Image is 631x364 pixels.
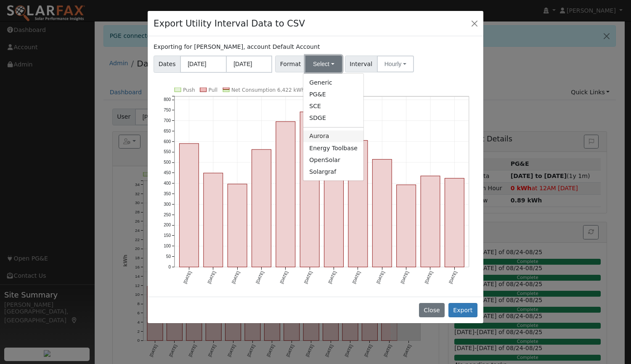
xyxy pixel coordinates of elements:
button: Close [469,17,480,29]
text: [DATE] [448,270,458,284]
text: 800 [164,97,171,102]
a: Generic [303,77,363,88]
text: 100 [164,244,171,248]
text: [DATE] [400,270,409,284]
rect: onclick="" [397,185,416,267]
a: SCE [303,101,363,112]
label: Exporting for [PERSON_NAME], account Default Account [154,43,320,51]
text: 300 [164,202,171,206]
rect: onclick="" [252,149,271,267]
text: [DATE] [352,270,361,284]
text: Pull [209,87,217,93]
rect: onclick="" [276,122,295,267]
button: Select [305,56,342,72]
text: Net Consumption 6,422 kWh [231,87,305,93]
text: [DATE] [303,270,313,284]
a: PG&E [303,88,363,100]
text: 0 [169,265,171,269]
button: Close [419,303,445,317]
text: 750 [164,108,171,112]
text: 150 [164,233,171,238]
span: Interval [345,56,377,72]
text: 550 [164,149,171,154]
a: OpenSolar [303,154,363,166]
text: [DATE] [183,270,192,284]
text: 200 [164,223,171,227]
rect: onclick="" [348,141,368,267]
span: Format [275,56,306,72]
text: 500 [164,160,171,165]
text: [DATE] [327,270,337,284]
text: [DATE] [231,270,241,284]
text: [DATE] [207,270,217,284]
text: 350 [164,191,171,196]
a: Energy Toolbase [303,142,363,154]
a: Aurora [303,130,363,142]
text: 250 [164,212,171,217]
h4: Export Utility Interval Data to CSV [154,17,305,30]
text: Push [183,87,195,93]
rect: onclick="" [300,112,319,267]
rect: onclick="" [421,176,440,267]
rect: onclick="" [204,173,223,267]
text: 600 [164,139,171,143]
text: 700 [164,118,171,123]
text: [DATE] [255,270,265,284]
text: [DATE] [376,270,385,284]
rect: onclick="" [372,159,392,267]
button: Export [448,303,477,317]
span: Dates [154,56,180,73]
rect: onclick="" [445,178,464,267]
text: 450 [164,170,171,175]
button: Hourly [377,56,414,72]
a: Solargraf [303,166,363,178]
rect: onclick="" [324,139,344,267]
text: [DATE] [424,270,434,284]
text: [DATE] [279,270,289,284]
rect: onclick="" [228,184,247,267]
text: 50 [166,254,171,259]
text: 400 [164,181,171,186]
text: 650 [164,129,171,133]
rect: onclick="" [180,143,199,267]
a: SDGE [303,112,363,124]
